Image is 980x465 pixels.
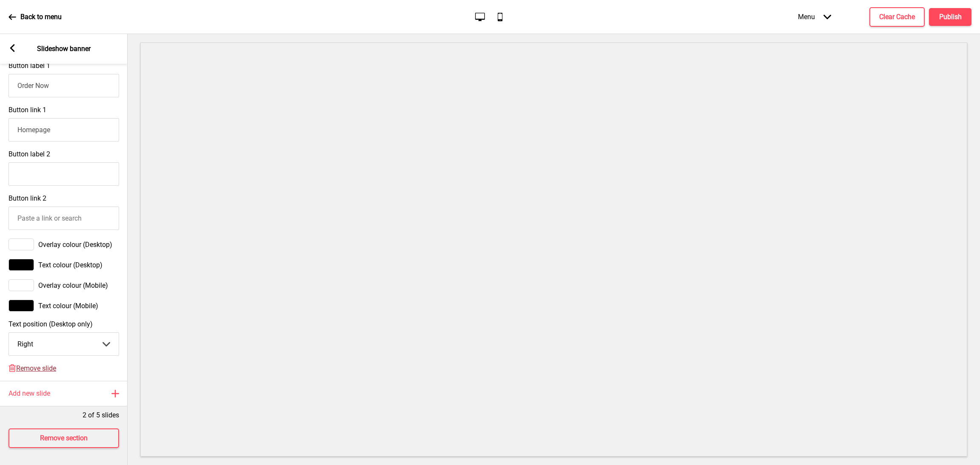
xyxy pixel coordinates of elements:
[789,4,840,29] div: Menu
[9,6,62,28] a: Back to menu
[9,150,50,158] label: Button label 2
[9,300,119,312] div: Text colour (Mobile)
[38,241,112,249] span: Overlay colour (Desktop)
[9,238,119,250] div: Overlay colour (Desktop)
[939,12,962,22] h4: Publish
[83,411,119,420] p: 2 of 5 slides
[9,62,50,70] label: Button label 1
[9,428,119,448] button: Remove section
[38,261,103,269] span: Text colour (Desktop)
[20,12,62,22] p: Back to menu
[9,279,119,291] div: Overlay colour (Mobile)
[38,302,98,310] span: Text colour (Mobile)
[869,7,925,27] button: Clear Cache
[16,364,56,372] span: Remove slide
[929,8,971,26] button: Publish
[9,106,46,114] label: Button link 1
[9,259,119,271] div: Text colour (Desktop)
[879,12,915,22] h4: Clear Cache
[9,118,119,142] input: Paste a link or search
[40,434,88,443] h4: Remove section
[38,281,108,289] span: Overlay colour (Mobile)
[9,389,50,398] h4: Add new slide
[37,44,91,54] p: Slideshow banner
[9,194,46,202] label: Button link 2
[9,207,119,230] input: Paste a link or search
[9,320,119,328] label: Text position (Desktop only)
